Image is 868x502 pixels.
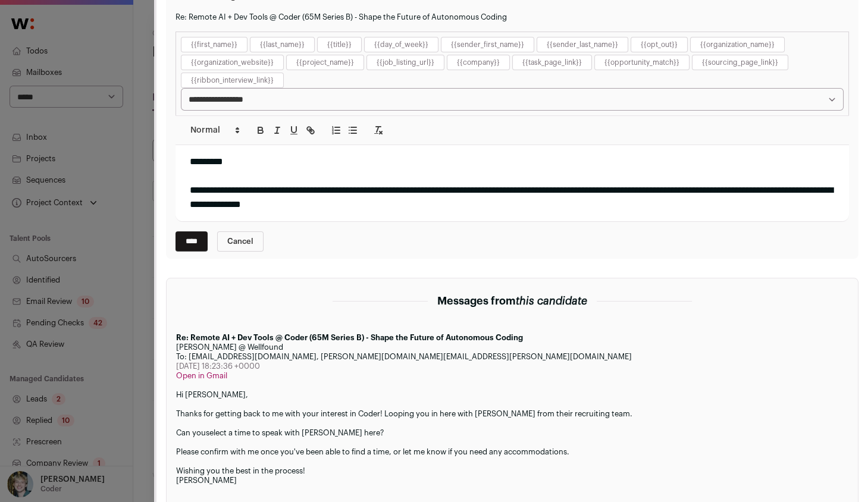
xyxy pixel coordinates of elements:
button: {{title}} [327,40,352,49]
button: {{project_name}} [296,58,354,67]
div: Thanks for getting back to me with your interest in Coder! Looping you in here with [PERSON_NAME]... [176,409,848,419]
button: {{job_listing_url}} [377,58,434,67]
button: {{last_name}} [260,40,305,49]
div: [DATE] 18:23:36 +0000 [176,362,848,371]
span: this candidate [516,296,587,306]
button: {{organization_name}} [700,40,775,49]
button: {{day_of_week}} [374,40,428,49]
div: [PERSON_NAME] @ Wellfound [176,343,848,352]
div: Re: Remote AI + Dev Tools @ Coder (65M Series B) - Shape the Future of Autonomous Coding [176,333,848,343]
h2: Messages from [437,293,587,309]
button: {{sender_last_name}} [547,40,618,49]
button: {{sourcing_page_link}} [702,58,778,67]
div: Hi [PERSON_NAME], [176,390,848,400]
button: {{ribbon_interview_link}} [191,76,274,85]
button: {{sender_first_name}} [451,40,524,49]
a: Open in Gmail [176,372,227,379]
button: {{task_page_link}} [522,58,582,67]
div: [PERSON_NAME] [176,476,848,485]
a: select a time to speak with [PERSON_NAME] here [206,429,380,437]
div: To: [EMAIL_ADDRESS][DOMAIN_NAME], [PERSON_NAME][DOMAIN_NAME][EMAIL_ADDRESS][PERSON_NAME][DOMAIN_N... [176,352,848,362]
div: Re: Remote AI + Dev Tools @ Coder (65M Series B) - Shape the Future of Autonomous Coding [176,12,849,22]
a: Cancel [217,231,264,252]
button: {{first_name}} [191,40,237,49]
button: {{opportunity_match}} [604,58,679,67]
button: {{opt_out}} [641,40,678,49]
button: {{company}} [457,58,500,67]
div: Can you ? [176,428,848,438]
button: {{organization_website}} [191,58,274,67]
div: Wishing you the best in the process! [176,466,848,476]
div: Please confirm with me once you've been able to find a time, or let me know if you need any accom... [176,447,848,457]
